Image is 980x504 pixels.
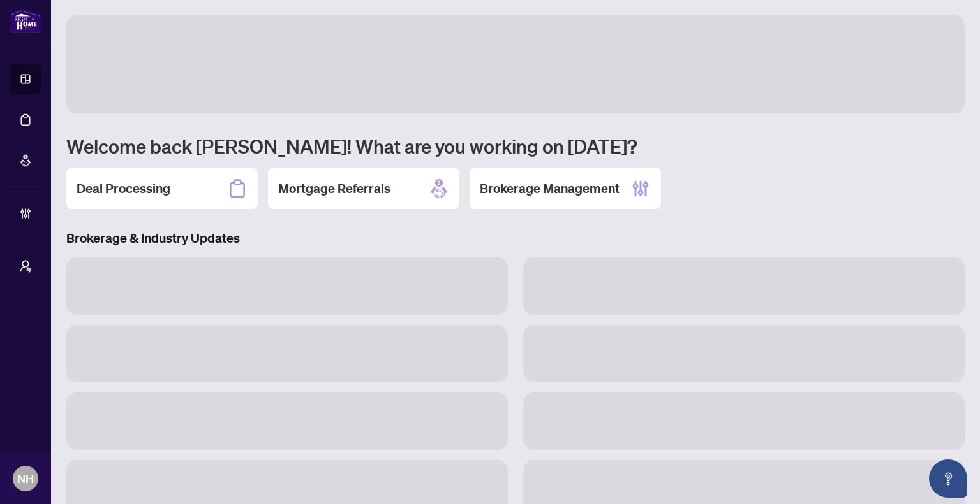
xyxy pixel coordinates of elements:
[19,260,32,273] span: user-switch
[278,180,390,198] h2: Mortgage Referrals
[17,470,34,487] span: NH
[77,180,170,198] h2: Deal Processing
[66,134,965,158] h1: Welcome back [PERSON_NAME]! What are you working on [DATE]?
[10,10,41,33] img: logo
[66,229,965,247] h3: Brokerage & Industry Updates
[480,180,620,198] h2: Brokerage Management
[929,459,967,498] button: Open asap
